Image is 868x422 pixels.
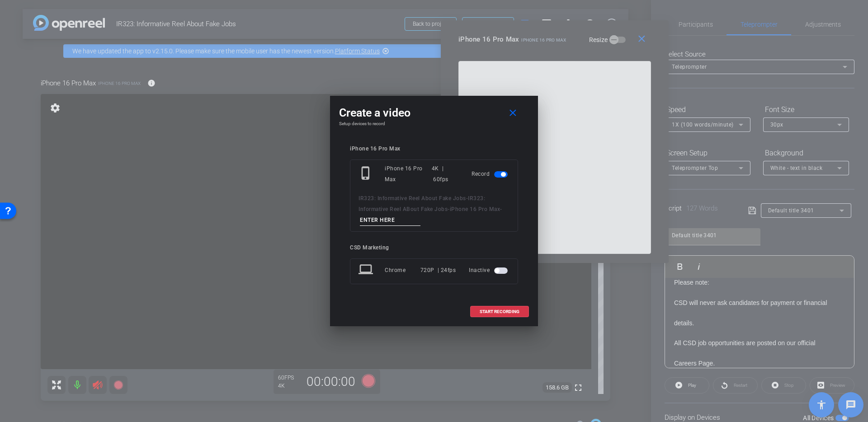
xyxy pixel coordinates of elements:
span: - [466,195,468,202]
span: IR323: Informative Reel About Fake Jobs [359,195,466,202]
div: 4K | 60fps [432,163,458,185]
div: Chrome [385,262,420,278]
h4: Setup devices to record [339,121,529,127]
div: iPhone 16 Pro Max [385,163,432,185]
div: iPhone 16 Pro Max [350,145,518,152]
span: iPhone 16 Pro Max [450,206,500,212]
span: - [448,206,450,212]
mat-icon: close [507,108,519,119]
div: Inactive [469,262,509,278]
div: Record [472,163,509,185]
input: ENTER HERE [360,215,420,226]
div: Create a video [339,105,529,121]
div: CSD Marketing [350,244,518,251]
div: 720P | 24fps [420,262,456,278]
mat-icon: phone_iphone [359,166,375,182]
mat-icon: laptop [359,262,375,278]
span: START RECORDING [480,309,519,314]
button: START RECORDING [470,306,529,317]
span: - [500,206,502,212]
